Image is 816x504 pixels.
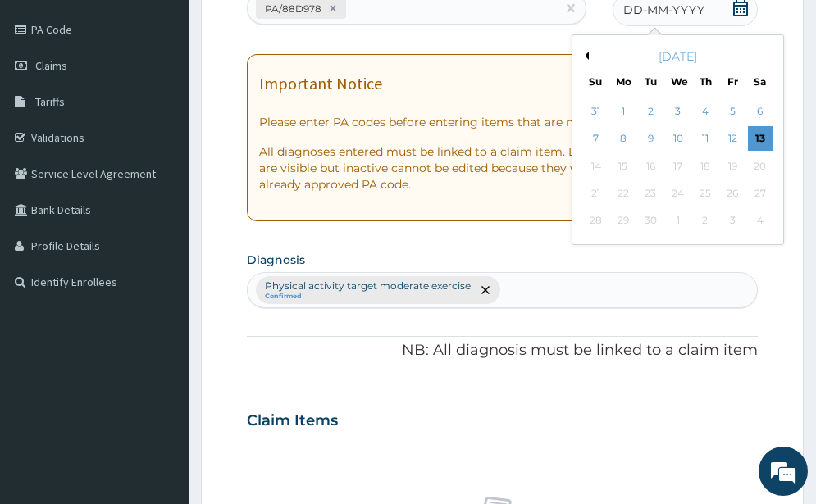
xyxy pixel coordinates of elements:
div: Sa [753,75,767,89]
div: Choose Thursday, September 4th, 2025 [693,99,718,124]
img: d_794563401_company_1708531726252_794563401 [30,82,66,123]
div: Not available Monday, September 29th, 2025 [611,209,636,234]
p: All diagnoses entered must be linked to a claim item. Diagnosis & Claim Items that are visible bu... [259,143,745,193]
div: Minimize live chat window [269,8,308,48]
div: Not available Sunday, September 21st, 2025 [583,181,608,206]
div: Choose Tuesday, September 9th, 2025 [638,127,663,152]
div: Choose Sunday, August 31st, 2025 [583,99,608,124]
p: NB: All diagnosis must be linked to a claim item [247,340,758,361]
div: Not available Tuesday, September 23rd, 2025 [638,181,663,206]
div: Not available Tuesday, September 30th, 2025 [638,209,663,234]
div: Tu [643,75,657,89]
div: Mo [616,75,630,89]
div: Choose Wednesday, September 3rd, 2025 [665,99,690,124]
h1: Important Notice [259,75,382,93]
p: Please enter PA codes before entering items that are not attached to a PA code [259,114,745,130]
div: Not available Thursday, September 25th, 2025 [693,181,718,206]
div: Not available Wednesday, October 1st, 2025 [665,209,690,234]
div: Choose Thursday, September 11th, 2025 [693,127,718,152]
div: Choose Wednesday, September 10th, 2025 [665,127,690,152]
div: Not available Wednesday, September 17th, 2025 [665,154,690,179]
div: Fr [726,75,740,89]
div: Th [698,75,712,89]
div: Su [588,75,602,89]
label: Diagnosis [247,252,305,268]
div: month 2025-09 [582,98,773,235]
textarea: Type your message and hit 'Enter' [8,333,312,390]
div: We [671,75,685,89]
div: Not available Tuesday, September 16th, 2025 [638,154,663,179]
div: Not available Saturday, October 4th, 2025 [747,209,772,234]
div: Not available Friday, October 3rd, 2025 [720,209,745,234]
div: Choose Saturday, September 6th, 2025 [747,99,772,124]
div: Not available Friday, September 26th, 2025 [720,181,745,206]
div: Chat with us now [85,92,276,113]
div: Not available Sunday, September 14th, 2025 [583,154,608,179]
span: DD-MM-YYYY [623,2,704,18]
div: Not available Thursday, September 18th, 2025 [693,154,718,179]
h3: Claim Items [247,412,338,430]
div: Choose Friday, September 12th, 2025 [720,127,745,152]
div: Not available Thursday, October 2nd, 2025 [693,209,718,234]
div: Choose Monday, September 1st, 2025 [611,99,636,124]
div: Choose Friday, September 5th, 2025 [720,99,745,124]
div: [DATE] [579,48,777,65]
span: We're online! [95,149,226,315]
div: Not available Saturday, September 20th, 2025 [747,154,772,179]
div: Not available Sunday, September 28th, 2025 [583,209,608,234]
div: Not available Monday, September 22nd, 2025 [611,181,636,206]
div: Choose Saturday, September 13th, 2025 [747,127,772,152]
div: Choose Monday, September 8th, 2025 [611,127,636,152]
div: Choose Tuesday, September 2nd, 2025 [638,99,663,124]
span: Claims [35,58,67,73]
span: Tariffs [35,94,65,109]
button: Previous Month [581,52,589,60]
div: Not available Wednesday, September 24th, 2025 [665,181,690,206]
div: Not available Monday, September 15th, 2025 [611,154,636,179]
div: Choose Sunday, September 7th, 2025 [583,127,608,152]
div: Not available Saturday, September 27th, 2025 [747,181,772,206]
div: Not available Friday, September 19th, 2025 [720,154,745,179]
